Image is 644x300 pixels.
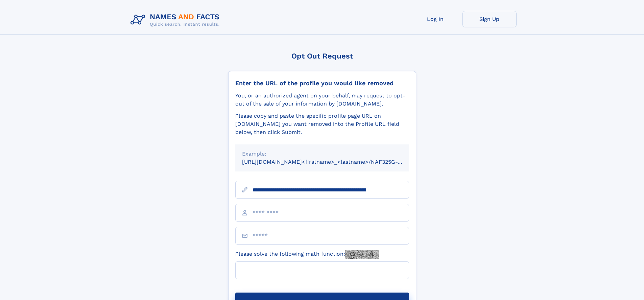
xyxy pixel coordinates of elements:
a: Sign Up [462,11,517,27]
div: Please copy and paste the specific profile page URL on [DOMAIN_NAME] you want removed into the Pr... [235,112,409,136]
small: [URL][DOMAIN_NAME]<firstname>_<lastname>/NAF325G-xxxxxxxx [242,159,422,165]
label: Please solve the following math function: [235,250,379,259]
div: Example: [242,150,402,158]
div: You, or an authorized agent on your behalf, may request to opt-out of the sale of your informatio... [235,92,409,108]
div: Opt Out Request [228,52,416,60]
a: Log In [408,11,462,27]
div: Enter the URL of the profile you would like removed [235,79,409,87]
img: Logo Names and Facts [128,11,225,29]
